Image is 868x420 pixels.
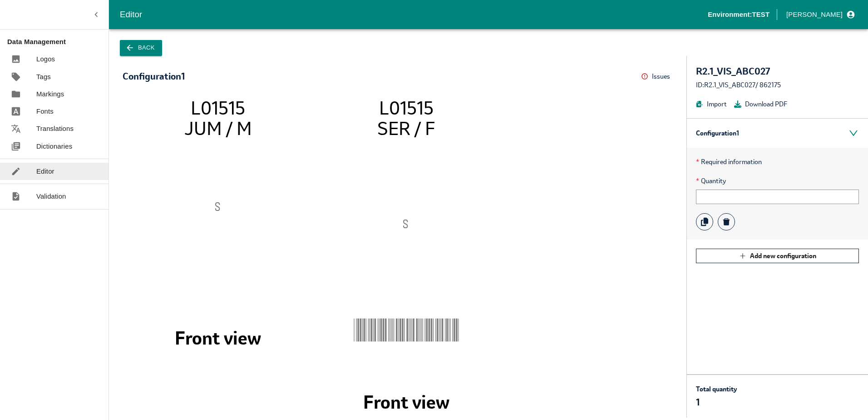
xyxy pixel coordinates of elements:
[696,65,859,78] div: R2.1_VIS_ABC027
[184,116,252,140] tspan: JUM / M
[641,70,673,84] button: Issues
[175,326,261,350] tspan: Front view
[687,119,868,148] div: Configuration 1
[786,10,843,20] p: [PERSON_NAME]
[120,8,708,21] div: Editor
[120,40,162,56] button: Back
[363,390,449,414] tspan: Front view
[36,72,51,82] p: Tags
[696,396,737,409] p: 1
[696,176,859,186] span: Quantity
[36,54,55,64] p: Logos
[36,141,72,151] p: Dictionaries
[36,89,64,99] p: Markings
[708,10,769,20] p: Environment: TEST
[696,99,727,109] button: Import
[377,116,435,140] tspan: SER / F
[36,166,54,176] p: Editor
[215,202,220,210] tspan: S
[191,96,245,120] tspan: L01515
[36,106,54,116] p: Fonts
[783,7,857,22] button: profile
[696,249,859,263] button: Add new configuration
[696,157,859,167] p: Required information
[403,220,408,228] tspan: S
[379,96,434,120] tspan: L01515
[696,384,737,394] p: Total quantity
[36,191,66,201] p: Validation
[36,124,74,134] p: Translations
[7,37,108,47] p: Data Management
[696,80,859,90] div: ID: R2.1_VIS_ABC027 / 862175
[123,71,185,81] div: Configuration 1
[734,99,787,109] button: Download PDF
